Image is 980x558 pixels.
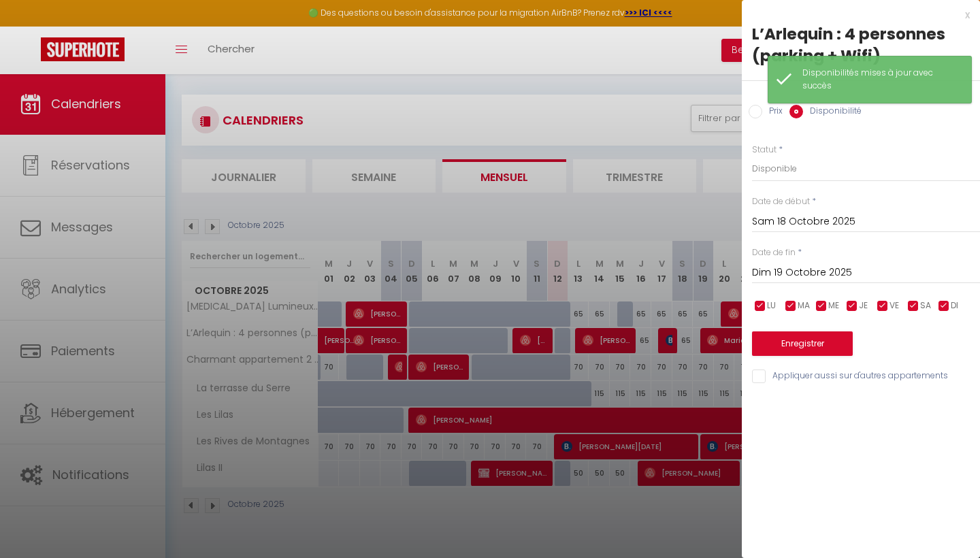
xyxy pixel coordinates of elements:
[752,331,853,356] button: Enregistrer
[889,299,899,312] span: VE
[752,246,796,259] label: Date de fin
[752,23,970,67] div: L’Arlequin : 4 personnes (parking + Wifi)
[920,299,931,312] span: SA
[803,105,862,120] label: Disponibilité
[828,299,839,312] span: ME
[859,299,868,312] span: JE
[951,299,958,312] span: DI
[762,105,783,120] label: Prix
[802,67,958,93] div: Disponibilités mises à jour avec succès
[752,144,777,157] label: Statut
[767,299,776,312] span: LU
[742,7,970,23] div: x
[752,195,810,208] label: Date de début
[798,299,810,312] span: MA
